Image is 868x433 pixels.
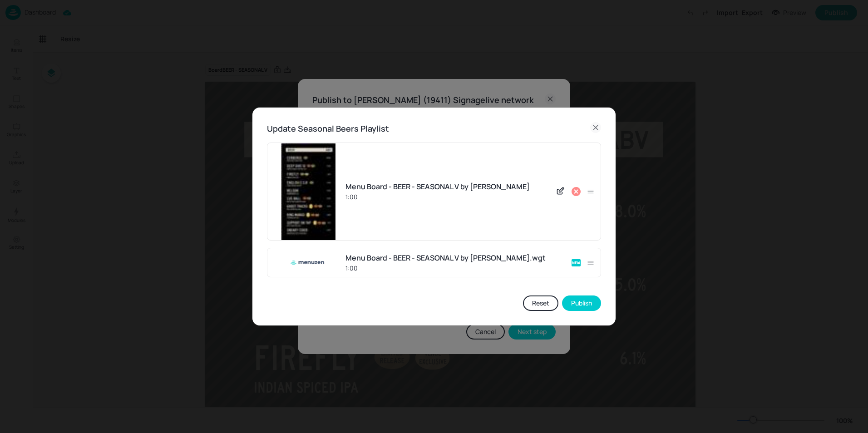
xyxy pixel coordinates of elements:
button: Publish [562,295,601,311]
div: Menu Board - BEER - SEASONAL V by [PERSON_NAME].wgt [345,252,565,263]
img: EkBl%2F3bNsU6%2BkmJ5c2JzFQ%3D%3D [281,143,335,240]
div: 1:00 [345,192,550,202]
div: 1:00 [345,263,565,273]
div: Menu Board - BEER - SEASONAL V by [PERSON_NAME] [345,181,550,192]
button: Reset [523,295,558,311]
img: menuzen.png [281,248,335,277]
h6: Update Seasonal Beers Playlist [267,122,389,135]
